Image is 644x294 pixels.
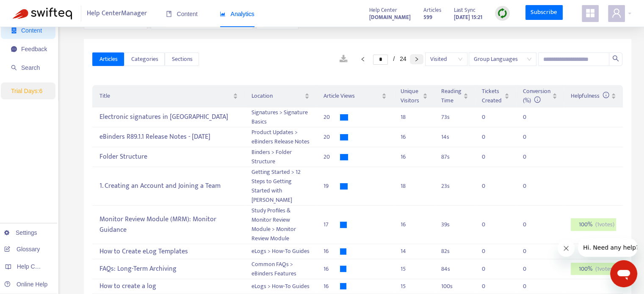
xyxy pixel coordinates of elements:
button: Articles [92,52,124,66]
th: Reading Time [434,85,475,107]
div: 84 s [441,264,468,274]
span: Content [21,27,42,34]
li: Previous Page [356,54,370,64]
button: Sections [165,52,199,66]
span: Articles [99,55,117,64]
div: 0 [523,181,540,191]
div: Electronic signatures in [GEOGRAPHIC_DATA] [99,110,238,124]
span: area-chart [220,11,226,17]
div: 14 [400,247,428,256]
strong: 599 [423,13,432,22]
span: appstore [585,8,595,18]
div: 87 s [441,152,468,162]
span: left [360,57,365,62]
div: 82 s [441,247,468,256]
th: Article Views [316,85,393,107]
div: 0 [523,132,540,142]
a: Online Help [4,281,47,288]
span: Trial Days: 6 [11,88,42,94]
a: Glossary [4,246,40,253]
div: 20 [323,152,340,162]
div: 0 [482,132,499,142]
button: right [410,54,423,64]
div: 100 s [441,282,468,291]
div: 0 [482,264,499,274]
div: 0 [523,282,540,291]
div: 15 [400,282,428,291]
div: 19 [323,181,340,191]
span: Group Languages [474,53,531,66]
div: 0 [523,152,540,162]
td: Signatures > Signature Basics [245,107,316,127]
span: Unique Visitors [400,87,421,105]
span: Sections [171,55,192,64]
span: Helpfulness [571,91,609,101]
span: Tickets Created [482,87,503,105]
li: Next Page [410,54,423,64]
span: Analytics [220,11,254,17]
span: Conversion (%) [523,86,550,105]
div: 0 [523,113,540,122]
div: 100 % [571,263,616,275]
span: Help Center [369,5,397,15]
div: 18 [400,113,428,122]
a: Settings [4,229,37,236]
span: right [414,57,419,62]
div: 0 [482,113,499,122]
img: Swifteq [13,8,72,19]
iframe: Button to launch messaging window [610,260,637,287]
div: 16 [400,220,428,229]
span: message [11,46,17,52]
span: Reading Time [441,87,462,105]
span: + Add filter [312,17,342,27]
div: How to create a log [99,280,238,294]
div: 0 [482,282,499,291]
li: 2/24 [373,54,406,64]
span: Last Sync [454,5,475,15]
div: 0 [523,247,540,256]
div: 0 [482,220,499,229]
button: Categories [124,52,165,66]
span: ( 1 votes) [595,220,614,229]
div: 14 s [441,132,468,142]
div: 17 [323,220,340,229]
span: Location [252,91,303,101]
div: 0 [482,247,499,256]
span: book [166,11,172,17]
div: 16 [323,264,340,274]
button: left [356,54,370,64]
div: 23 s [441,181,468,191]
div: How to Create eLog Templates [99,245,238,258]
div: 16 [323,282,340,291]
td: Product Updates > eBinders Release Notes [245,127,316,147]
div: Folder Structure [99,150,238,164]
a: [DOMAIN_NAME] [369,12,411,22]
div: 16 [323,247,340,256]
span: Visited [430,53,462,66]
div: eBinders R89.1.1 Release Notes - [DATE] [99,130,238,144]
span: / [393,55,395,62]
div: 1. Creating an Account and Joining a Team [99,179,238,193]
div: 0 [482,181,499,191]
th: Title [92,85,245,107]
div: 0 [482,152,499,162]
td: Binders > Folder Structure [245,147,316,167]
div: FAQs: Long-Term Archiving [99,262,238,276]
div: 15 [400,264,428,274]
span: user [611,8,622,18]
div: 39 s [441,220,468,229]
th: Location [245,85,316,107]
div: Monitor Review Module (MRM): Monitor Guidance [99,212,238,237]
th: Tickets Created [475,85,516,107]
th: Unique Visitors [393,85,434,107]
span: search [612,55,619,62]
div: 0 [523,220,540,229]
span: Title [99,91,231,101]
td: Getting Started > 12 Steps to Getting Started with [PERSON_NAME] [245,167,316,206]
span: search [11,65,17,71]
div: 16 [400,152,428,162]
div: 0 [523,264,540,274]
a: Subscribe [525,5,563,20]
div: 100 % [571,218,616,231]
span: ( 1 votes) [595,264,614,274]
